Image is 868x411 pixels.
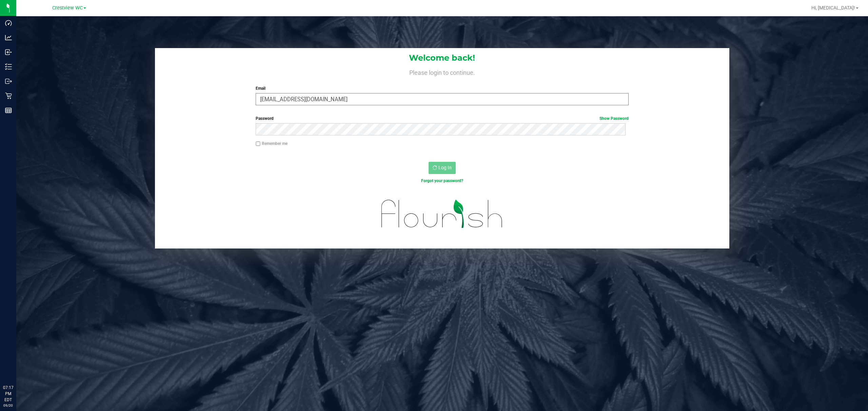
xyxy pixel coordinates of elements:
span: Hi, [MEDICAL_DATA]! [811,5,855,10]
inline-svg: Analytics [5,34,12,41]
img: flourish_logo.svg [370,191,514,237]
a: Show Password [599,116,629,121]
label: Remember me [256,140,288,147]
span: Crestview WC [52,5,83,11]
p: 09/20 [3,403,13,408]
span: Log In [438,165,452,170]
inline-svg: Inventory [5,63,12,70]
h1: Welcome back! [155,53,730,62]
a: Forgot your password? [421,178,463,183]
inline-svg: Reports [5,107,12,114]
input: Remember me [256,142,260,146]
label: Email [256,85,629,91]
inline-svg: Outbound [5,78,12,85]
h4: Please login to continue. [155,68,730,76]
p: 07:17 PM EDT [3,385,13,403]
inline-svg: Dashboard [5,20,12,26]
button: Log In [429,162,456,174]
inline-svg: Retail [5,92,12,99]
inline-svg: Inbound [5,49,12,56]
span: Password [256,116,274,121]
